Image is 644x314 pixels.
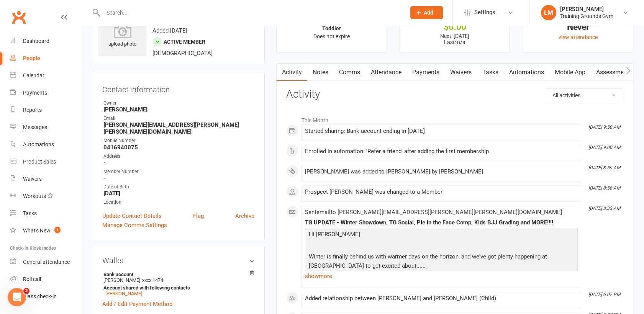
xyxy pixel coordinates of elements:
[10,222,81,239] a: What's New1
[23,55,40,61] div: People
[23,276,41,282] div: Roll call
[102,221,167,230] a: Manage Comms Settings
[305,148,578,155] div: Enrolled in automation: 'Refer a friend' after adding the first membership
[588,206,620,211] i: [DATE] 8:33 AM
[322,25,341,31] strong: Toddler
[23,176,42,182] div: Waivers
[103,271,251,277] strong: Bank account
[10,288,81,305] a: Class kiosk mode
[334,64,365,81] a: Comms
[305,128,578,134] div: Started sharing: Bank account ending in [DATE]
[541,5,556,20] div: LM
[10,84,81,101] a: Payments
[365,64,407,81] a: Attendance
[142,277,163,283] span: xxxx 1474
[23,227,51,234] div: What's New
[477,64,504,81] a: Tasks
[10,33,81,50] a: Dashboard
[504,64,549,81] a: Automations
[98,23,146,48] div: upload photo
[307,64,334,81] a: Notes
[102,270,254,298] li: [PERSON_NAME]
[277,64,307,81] a: Activity
[193,211,204,221] a: Flag
[407,64,445,81] a: Payments
[10,119,81,136] a: Messages
[474,4,495,21] span: Settings
[23,38,49,44] div: Dashboard
[10,67,81,84] a: Calendar
[103,115,254,122] div: Email
[23,293,57,299] div: Class check-in
[23,288,29,294] span: 2
[10,101,81,119] a: Reports
[588,165,620,170] i: [DATE] 8:59 AM
[10,188,81,205] a: Workouts
[23,259,70,265] div: General attendance
[305,168,578,175] div: [PERSON_NAME] was added to [PERSON_NAME] by [PERSON_NAME]
[588,292,620,297] i: [DATE] 6:07 PM
[23,124,47,130] div: Messages
[8,288,26,306] iframe: Intercom live chat
[102,299,172,309] a: Add / Edit Payment Method
[23,72,44,78] div: Calendar
[549,64,591,81] a: Mobile App
[305,209,562,216] span: Sent email to [PERSON_NAME][EMAIL_ADDRESS][PERSON_NAME][PERSON_NAME][DOMAIN_NAME]
[23,193,46,199] div: Workouts
[313,33,350,39] span: Does not expire
[407,23,503,31] div: $0.00
[588,185,620,191] i: [DATE] 8:56 AM
[10,153,81,170] a: Product Sales
[530,23,626,31] div: Never
[105,291,142,296] a: [PERSON_NAME]
[103,121,254,135] strong: [PERSON_NAME][EMAIL_ADDRESS][PERSON_NAME][PERSON_NAME][DOMAIN_NAME]
[103,159,254,166] strong: -
[410,6,443,19] button: Add
[103,183,254,191] div: Date of Birth
[307,230,576,241] p: Hi [PERSON_NAME]
[235,211,254,221] a: Archive
[445,64,477,81] a: Waivers
[10,50,81,67] a: People
[305,271,578,281] a: show more
[103,168,254,175] div: Member Number
[588,145,620,150] i: [DATE] 9:00 AM
[560,13,613,20] div: Training Grounds Gym
[559,34,598,40] a: view attendance
[103,153,254,160] div: Address
[152,27,187,34] time: Added [DATE]
[560,6,613,13] div: [PERSON_NAME]
[164,39,205,45] span: Active member
[103,199,254,206] div: Location
[54,227,61,233] span: 1
[588,124,620,130] i: [DATE] 9:50 AM
[10,170,81,188] a: Waivers
[23,141,54,147] div: Automations
[305,295,578,302] div: Added relationship between [PERSON_NAME] and [PERSON_NAME] (Child)
[10,253,81,271] a: General attendance kiosk mode
[103,106,254,113] strong: [PERSON_NAME]
[103,175,254,182] strong: -
[103,144,254,151] strong: 0416940075
[103,137,254,144] div: Mobile Number
[10,271,81,288] a: Roll call
[23,90,47,96] div: Payments
[103,190,254,197] strong: [DATE]
[307,252,576,272] p: Winter is finally behind us with warmer days on the horizon, and we've got plenty happening at [G...
[305,189,578,195] div: Prospect [PERSON_NAME] was changed to a Member
[103,100,254,107] div: Owner
[286,88,623,100] h3: Activity
[10,136,81,153] a: Automations
[152,50,213,57] span: [DEMOGRAPHIC_DATA]
[23,107,42,113] div: Reports
[102,256,254,265] h3: Wallet
[102,82,254,94] h3: Contact information
[23,210,37,216] div: Tasks
[305,219,578,226] div: TG UPDATE - Winter Showdown, TG Social, Pie in the Face Comp, Kids BJJ Grading and MORE!!!!
[23,159,56,165] div: Product Sales
[286,112,623,124] li: This Month
[591,64,637,81] a: Assessments
[9,8,28,27] a: Clubworx
[10,205,81,222] a: Tasks
[424,10,433,16] span: Add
